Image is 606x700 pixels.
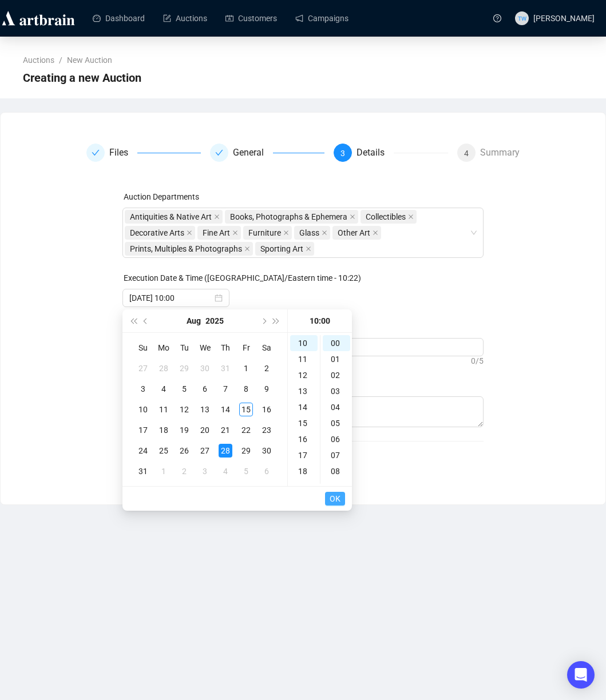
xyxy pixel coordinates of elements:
span: Sporting Art [255,242,314,256]
div: 6 [198,382,212,396]
span: Furniture [248,226,281,239]
div: Details [357,144,394,162]
span: question-circle [493,14,501,22]
div: 12 [177,403,191,416]
span: Furniture [243,226,292,240]
div: 30 [198,361,212,375]
td: 2025-08-10 [133,399,153,420]
div: 21 [219,423,232,437]
div: 2 [260,361,274,375]
div: 13 [290,383,318,399]
div: 29 [239,444,253,458]
th: Mo [153,337,174,358]
div: 26 [177,444,191,458]
div: 3 [136,382,150,396]
span: close [322,230,327,236]
td: 2025-08-02 [256,358,277,379]
div: 9 [260,382,274,396]
div: 14 [290,399,318,415]
span: Books, Photographs & Ephemera [225,210,358,224]
span: Antiquities & Native Art [130,210,212,223]
div: 20 [198,423,212,437]
div: 16 [260,403,274,416]
th: Fr [236,337,256,358]
div: 12 [290,367,318,383]
td: 2025-08-13 [195,399,215,420]
div: 15 [239,403,253,416]
td: 2025-08-21 [215,420,236,440]
div: 1 [157,464,171,478]
span: Glass [299,226,319,239]
td: 2025-08-30 [256,440,277,461]
td: 2025-08-17 [133,420,153,440]
div: 31 [136,464,150,478]
td: 2025-08-08 [236,379,256,399]
div: 18 [290,463,318,479]
div: 27 [198,444,212,458]
span: Decorative Arts [125,226,195,240]
div: 28 [157,361,171,375]
td: 2025-08-27 [195,440,215,461]
div: 19 [290,479,318,495]
td: 2025-08-11 [153,399,174,420]
div: 09 [323,479,350,495]
td: 2025-08-15 [236,399,256,420]
div: 14 [219,403,232,416]
div: Open Intercom Messenger [567,661,595,689]
div: 10 [136,403,150,416]
span: OK [330,488,340,510]
button: Choose a year [205,309,224,332]
div: 07 [323,447,350,463]
div: 01 [323,351,350,367]
div: Files [86,144,201,162]
td: 2025-08-26 [174,440,195,461]
span: 3 [340,149,345,158]
div: 6 [260,464,274,478]
div: Summary [480,144,520,162]
span: close [408,214,414,220]
a: Customers [225,3,277,33]
span: close [214,214,220,220]
a: Auctions [163,3,207,33]
td: 2025-08-29 [236,440,256,461]
span: Creating a new Auction [23,69,141,87]
div: 5 [177,382,191,396]
span: Other Art [338,226,370,239]
button: Choose a month [187,309,201,332]
td: 2025-07-30 [195,358,215,379]
td: 2025-08-04 [153,379,174,399]
th: We [195,337,215,358]
td: 2025-08-05 [174,379,195,399]
button: Next month (PageDown) [257,309,270,332]
div: 17 [136,423,150,437]
div: 4 [219,464,232,478]
td: 2025-08-23 [256,420,277,440]
input: Select date [129,292,212,304]
span: TW [518,13,526,22]
span: check [92,149,100,157]
div: 22 [239,423,253,437]
div: 8 [239,382,253,396]
div: 18 [157,423,171,437]
span: Glass [294,226,330,240]
div: General [233,144,273,162]
span: Other Art [332,226,381,240]
div: 25 [157,444,171,458]
th: Sa [256,337,277,358]
td: 2025-08-19 [174,420,195,440]
div: 10:00 [292,309,347,332]
div: 27 [136,361,150,375]
span: Decorative Arts [130,226,184,239]
span: close [187,230,192,236]
div: 16 [290,431,318,447]
div: 11 [157,403,171,416]
span: Prints, Multiples & Photographs [125,242,253,256]
div: General [210,144,324,162]
td: 2025-08-24 [133,440,153,461]
td: 2025-08-12 [174,399,195,420]
div: 03 [323,383,350,399]
th: Tu [174,337,195,358]
div: 04 [323,399,350,415]
td: 2025-08-07 [215,379,236,399]
span: close [373,230,378,236]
